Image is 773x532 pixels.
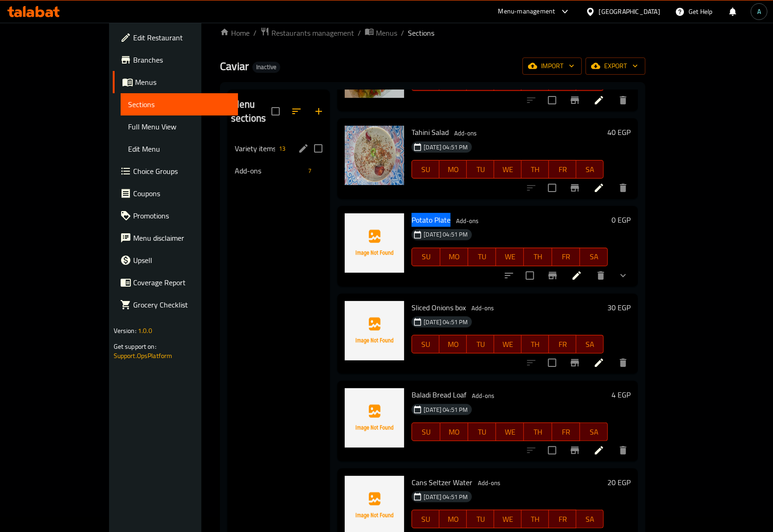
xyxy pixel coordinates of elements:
[571,270,582,281] a: Edit menu item
[227,137,330,160] div: Variety items13edit
[498,264,520,287] button: sort-choices
[114,325,136,337] span: Version:
[470,513,490,526] span: TU
[468,423,496,441] button: TU
[556,425,576,439] span: FR
[128,99,231,110] span: Sections
[612,439,634,461] button: delete
[231,97,271,125] h2: Menu sections
[612,213,631,226] h6: 0 EGP
[564,89,586,111] button: Branch-specific-item
[133,166,231,177] span: Choice Groups
[416,338,436,351] span: SU
[439,335,467,353] button: MO
[252,63,280,71] span: Inactive
[443,513,463,526] span: MO
[135,77,231,88] span: Menus
[618,270,629,281] svg: Show Choices
[580,248,608,266] button: SA
[452,216,482,226] span: Add-ons
[472,425,492,439] span: TU
[612,264,634,287] button: show more
[439,160,467,179] button: MO
[468,390,498,401] div: Add-ons
[401,27,404,38] li: /
[553,338,573,351] span: FR
[412,301,466,314] span: Sliced Onions box
[121,93,238,115] a: Sections
[412,510,439,528] button: SU
[580,338,600,351] span: SA
[420,230,471,239] span: [DATE] 04:51 PM
[345,388,404,448] img: Baladi Bread Loaf
[138,325,152,337] span: 1.0.0
[607,126,631,139] h6: 40 EGP
[416,513,436,526] span: SU
[345,213,404,273] img: Potato Plate
[275,144,289,153] span: 13
[541,264,564,287] button: Branch-specific-item
[553,513,573,526] span: FR
[304,167,315,175] span: 7
[113,182,238,205] a: Coupons
[113,249,238,271] a: Upsell
[576,160,604,179] button: SA
[593,60,638,72] span: export
[470,163,490,176] span: TU
[500,425,520,439] span: WE
[420,493,471,501] span: [DATE] 04:51 PM
[412,475,472,489] span: Cans Seltzer Water
[542,90,562,110] span: Select to update
[549,160,576,179] button: FR
[133,299,231,310] span: Grocery Checklist
[552,248,580,266] button: FR
[358,27,361,38] li: /
[113,227,238,249] a: Menu disclaimer
[420,143,471,152] span: [DATE] 04:51 PM
[133,32,231,43] span: Edit Restaurant
[498,513,518,526] span: WE
[467,510,494,528] button: TU
[412,248,440,266] button: SU
[757,6,761,17] span: A
[128,143,231,154] span: Edit Menu
[468,391,498,401] span: Add-ons
[525,513,545,526] span: TH
[580,423,608,441] button: SA
[121,138,238,160] a: Edit Menu
[468,303,497,314] span: Add-ons
[220,27,645,39] nav: breadcrumb
[553,163,573,176] span: FR
[271,27,354,38] span: Restaurants management
[113,271,238,294] a: Coverage Report
[498,6,555,17] div: Menu-management
[235,165,304,176] span: Add-ons
[260,27,354,39] a: Restaurants management
[576,510,604,528] button: SA
[412,125,449,139] span: Tahini Salad
[440,248,468,266] button: MO
[494,510,522,528] button: WE
[530,60,574,72] span: import
[252,62,280,73] div: Inactive
[121,115,238,138] a: Full Menu View
[133,54,231,65] span: Branches
[584,425,604,439] span: SA
[496,248,524,266] button: WE
[443,338,463,351] span: MO
[522,160,549,179] button: TH
[296,141,310,155] button: edit
[285,100,308,122] span: Sort sections
[549,335,576,353] button: FR
[266,102,285,121] span: Select all sections
[235,143,275,154] span: Variety items
[133,232,231,244] span: Menu disclaimer
[593,95,605,106] a: Edit menu item
[494,160,522,179] button: WE
[412,388,466,402] span: Baladi Bread Loaf
[552,423,580,441] button: FR
[549,510,576,528] button: FR
[412,423,440,441] button: SU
